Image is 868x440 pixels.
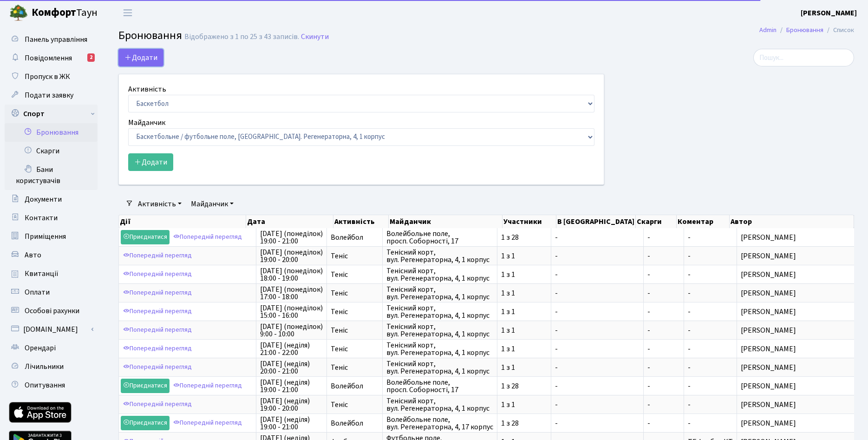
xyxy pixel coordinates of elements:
[116,5,139,20] button: Переключити навігацію
[5,49,98,67] a: Повідомлення2
[331,364,379,371] span: Теніс
[5,376,98,394] a: Опитування
[647,252,680,260] span: -
[331,271,379,278] span: Теніс
[386,304,493,319] span: Тенісний корт, вул. Регенераторна, 4, 1 корпус
[5,105,98,123] a: Спорт
[501,234,547,241] span: 1 з 28
[386,230,493,245] span: Волейбольне поле, просп. Соборності, 17
[9,4,28,22] img: logo.png
[386,397,493,412] span: Тенісний корт, вул. Регенераторна, 4, 1 корпус
[555,345,640,353] span: -
[647,327,680,334] span: -
[25,361,64,372] span: Лічильники
[688,325,691,335] span: -
[647,401,680,408] span: -
[25,72,70,82] span: Пропуск в ЖК
[555,308,640,315] span: -
[25,194,62,204] span: Документи
[786,25,823,35] a: Бронювання
[119,215,246,228] th: Дії
[688,251,691,261] span: -
[386,249,493,263] span: Тенісний корт, вул. Регенераторна, 4, 1 корпус
[260,397,323,412] span: [DATE] (неділя) 19:00 - 20:00
[260,304,323,319] span: [DATE] (понеділок) 15:00 - 16:00
[121,304,194,319] a: Попередній перегляд
[260,341,323,356] span: [DATE] (неділя) 21:00 - 22:00
[741,420,854,427] span: [PERSON_NAME]
[5,320,98,339] a: [DOMAIN_NAME]
[5,142,98,160] a: Скарги
[555,364,640,371] span: -
[753,49,854,66] input: Пошук...
[25,306,79,316] span: Особові рахунки
[5,123,98,142] a: Бронювання
[636,215,677,228] th: Скарги
[25,380,65,390] span: Опитування
[5,302,98,320] a: Особові рахунки
[741,327,854,334] span: [PERSON_NAME]
[333,215,389,228] th: Активність
[501,364,547,371] span: 1 з 1
[25,250,41,260] span: Авто
[260,286,323,301] span: [DATE] (понеділок) 17:00 - 18:00
[741,401,854,408] span: [PERSON_NAME]
[501,289,547,297] span: 1 з 1
[647,345,680,353] span: -
[801,7,857,19] a: [PERSON_NAME]
[331,345,379,353] span: Теніс
[386,267,493,282] span: Тенісний корт, вул. Регенераторна, 4, 1 корпус
[5,67,98,86] a: Пропуск в ЖК
[5,30,98,49] a: Панель управління
[121,360,194,374] a: Попередній перегляд
[121,341,194,356] a: Попередній перегляд
[677,215,730,228] th: Коментар
[5,264,98,283] a: Квитанції
[25,231,66,242] span: Приміщення
[5,86,98,105] a: Подати заявку
[741,234,854,241] span: [PERSON_NAME]
[187,196,237,212] a: Майданчик
[555,234,640,241] span: -
[389,215,503,228] th: Майданчик
[741,382,854,390] span: [PERSON_NAME]
[688,344,691,354] span: -
[555,401,640,408] span: -
[759,25,777,35] a: Admin
[5,357,98,376] a: Лічильники
[386,360,493,375] span: Тенісний корт, вул. Регенераторна, 4, 1 корпус
[246,215,334,228] th: Дата
[688,307,691,317] span: -
[647,289,680,297] span: -
[741,271,854,278] span: [PERSON_NAME]
[25,34,87,45] span: Панель управління
[688,362,691,373] span: -
[386,341,493,356] span: Тенісний корт, вул. Регенераторна, 4, 1 корпус
[128,84,166,95] label: Активність
[121,249,194,263] a: Попередній перегляд
[555,382,640,390] span: -
[260,323,323,338] span: [DATE] (понеділок) 9:00 - 10:00
[121,379,170,393] a: Приєднатися
[5,160,98,190] a: Бани користувачів
[688,269,691,280] span: -
[260,267,323,282] span: [DATE] (понеділок) 18:00 - 19:00
[121,397,194,412] a: Попередній перегляд
[730,215,854,228] th: Автор
[25,343,56,353] span: Орендарі
[25,269,59,279] span: Квитанції
[118,49,163,66] button: Додати
[171,230,244,244] a: Попередній перегляд
[741,289,854,297] span: [PERSON_NAME]
[331,401,379,408] span: Теніс
[260,230,323,245] span: [DATE] (понеділок) 19:00 - 21:00
[25,90,73,100] span: Подати заявку
[555,420,640,427] span: -
[121,416,170,430] a: Приєднатися
[688,381,691,391] span: -
[134,196,185,212] a: Активність
[5,227,98,246] a: Приміщення
[5,283,98,302] a: Оплати
[555,252,640,260] span: -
